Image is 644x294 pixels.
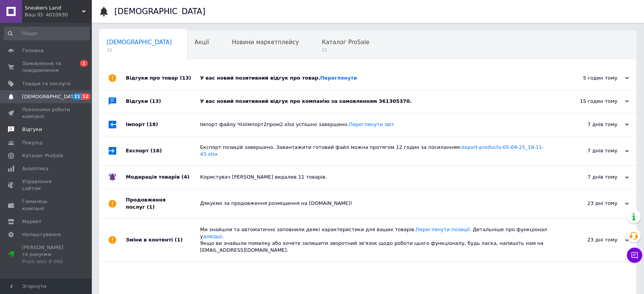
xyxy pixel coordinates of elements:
span: Управління сайтом [22,178,70,192]
div: Продовження послуг [126,189,200,218]
span: [DEMOGRAPHIC_DATA] [107,39,172,46]
div: Користувач [PERSON_NAME] видалив 11 товарів. [200,174,553,181]
span: (13) [150,98,161,104]
span: (13) [180,75,191,81]
span: Налаштування [22,231,61,238]
span: Головна [22,47,43,54]
button: Чат з покупцем [627,248,642,263]
span: Покупці [22,139,43,146]
span: [PERSON_NAME] та рахунки [22,244,70,265]
div: 7 днів тому [553,121,629,128]
span: (4) [181,174,189,180]
span: Товари та послуги [22,80,70,87]
span: 1 [80,60,88,67]
span: Каталог ProSale [322,39,369,46]
a: довідці [203,233,222,239]
div: 7 днів тому [553,174,629,181]
span: Маркет [22,218,42,225]
span: Акції [195,39,209,46]
span: [DEMOGRAPHIC_DATA] [22,93,78,100]
div: 23 дні тому [553,200,629,207]
a: Переглянути звіт [349,121,394,127]
div: Імпорт файлу Чізіімпорт2пром2.xlsx успішно завершено. [200,121,553,128]
span: (18) [147,121,158,127]
span: Аналітика [22,165,48,172]
div: У вас новий позитивний відгук про компанію за замовленням 361305370. [200,98,553,105]
div: Відгуки про товар [126,67,200,89]
span: Відгуки [22,126,42,133]
span: (1) [147,204,155,210]
div: Відгуки [126,90,200,113]
div: Ваш ID: 4010930 [25,11,91,18]
span: Гаманець компанії [22,198,70,212]
span: 12 [81,93,90,100]
span: Замовлення та повідомлення [22,60,70,74]
span: Sneakers Land [25,5,82,11]
div: У вас новий позитивний відгук про товар. [200,75,553,81]
div: Ми знайшли та автоматично заповнили деякі характеристики для ваших товарів. . Детальніше про функ... [200,226,553,254]
div: Імпорт [126,113,200,136]
div: Модерація товарів [126,166,200,189]
span: (1) [175,237,183,243]
span: (16) [151,148,162,153]
div: Prom мікс 6 000 [22,258,70,265]
a: Переглянути [320,75,357,81]
div: 5 годин тому [553,75,629,81]
input: Пошук [4,27,90,40]
span: 12 [107,47,172,53]
span: Новини маркетплейсу [232,39,299,46]
div: Експорт позицій завершено. Завантажити готовий файл можна протягом 12 годин за посиланням: [200,144,553,158]
div: Зміни в контенті [126,219,200,262]
span: Каталог ProSale [22,152,63,159]
div: 23 дні тому [553,236,629,243]
h1: [DEMOGRAPHIC_DATA] [114,7,205,16]
span: 21 [322,47,369,53]
span: 21 [72,93,81,100]
div: Дякуємо за продовження розміщення на [DOMAIN_NAME]! [200,200,553,207]
div: 15 годин тому [553,98,629,105]
span: Показники роботи компанії [22,106,70,120]
div: Експорт [126,136,200,165]
a: Переглянути позиції [416,227,469,232]
div: 7 днів тому [553,147,629,154]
